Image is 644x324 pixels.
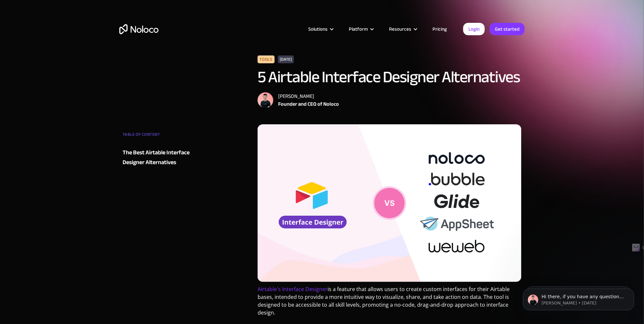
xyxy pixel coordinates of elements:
div: TABLE OF CONTENT [123,130,202,143]
div: Solutions [300,25,341,33]
a: Login [463,23,485,35]
div: Resources [389,25,411,33]
div: Resources [381,25,424,33]
h1: 5 Airtable Interface Designer Alternatives [258,68,521,86]
a: Airtable's Interface Designer [258,285,328,293]
p: is a feature that allows users to create custom interfaces for their Airtable bases, intended to ... [258,285,521,321]
div: Solutions [308,25,328,33]
div: Platform [349,25,368,33]
a: Pricing [424,25,455,33]
a: home [119,24,159,34]
a: The Best Airtable Interface Designer Alternatives [123,148,202,167]
iframe: Intercom notifications message [513,275,644,321]
div: Founder and CEO of Noloco [278,100,339,108]
div: Platform [341,25,381,33]
a: Get started [490,23,525,35]
div: [PERSON_NAME] [278,92,339,100]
